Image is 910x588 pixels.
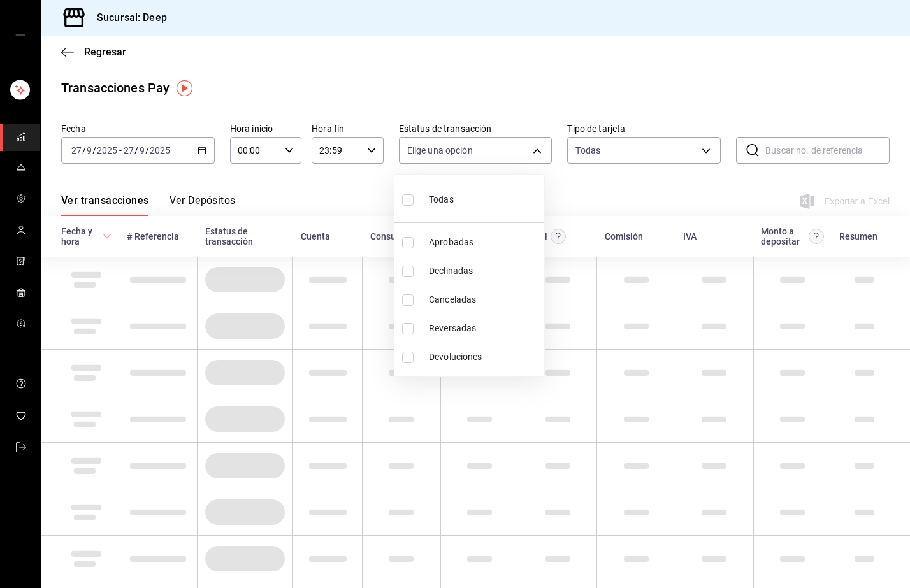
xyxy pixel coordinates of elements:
[429,193,454,206] span: Todas
[177,80,192,96] img: Tooltip marker
[429,293,539,306] span: Canceladas
[429,264,539,278] span: Declinadas
[429,350,539,364] span: Devoluciones
[429,322,539,335] span: Reversadas
[429,236,539,249] span: Aprobadas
